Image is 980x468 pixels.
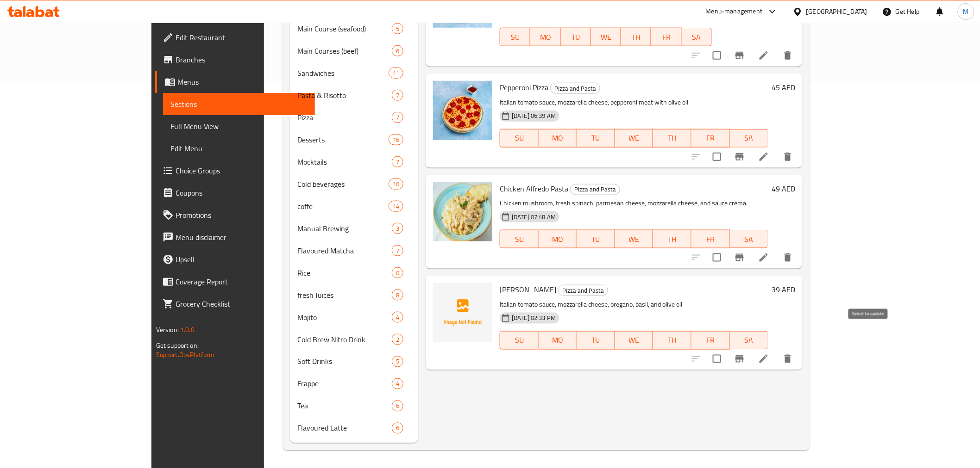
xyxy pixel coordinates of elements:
button: TU [561,28,591,46]
div: Pizza and Pasta [550,83,600,94]
span: 2 [392,335,403,344]
div: items [389,201,403,212]
a: Choice Groups [155,160,315,182]
a: Coupons [155,182,315,204]
div: Mojito4 [290,306,418,328]
button: WE [615,331,653,350]
span: Main Courses (beef) [297,45,392,56]
span: Promotions [176,209,308,221]
span: [PERSON_NAME] [500,283,556,296]
a: Edit menu item [758,151,769,162]
span: Edit Restaurant [176,32,308,43]
button: MO [539,230,577,248]
span: Pepperoni Pizza [500,80,548,94]
span: Soft Drinks [297,356,392,367]
span: TU [580,131,611,145]
span: Coverage Report [176,276,308,287]
button: delete [777,246,799,269]
div: Sandwiches [297,68,388,79]
div: Tea6 [290,395,418,417]
span: Pizza and Pasta [571,184,620,195]
span: Pizza [297,112,392,123]
h6: 45 AED [772,81,795,94]
span: 1.0.0 [180,324,195,336]
span: Flavoured Matcha [297,245,392,256]
span: SA [734,233,765,246]
div: Frappe4 [290,373,418,395]
p: Chicken mushroom, fresh spinach. parmesan cheese, mozzarella cheese, and sauce crema. [500,197,768,209]
a: Edit menu item [758,353,769,364]
a: Promotions [155,204,315,226]
button: TU [577,230,615,248]
div: Rice0 [290,262,418,284]
span: SU [504,131,534,145]
button: delete [777,44,799,67]
span: 7 [392,246,403,255]
a: Edit Menu [163,137,315,160]
div: [GEOGRAPHIC_DATA] [806,6,867,17]
div: items [392,90,403,101]
button: MO [539,331,577,350]
span: Select to update [707,46,727,65]
span: fresh Juices [297,289,392,301]
div: fresh Juices8 [290,284,418,306]
div: items [392,267,403,278]
a: Upsell [155,248,315,271]
div: Manual Brewing3 [290,217,418,240]
div: Mocktails [297,156,392,167]
a: Edit Restaurant [155,26,315,49]
a: Support.OpsPlatform [156,349,215,361]
span: SU [504,31,527,44]
span: Menu disclaimer [176,232,308,243]
span: WE [619,333,650,347]
span: MO [534,31,557,44]
span: Mojito [297,312,392,323]
span: Get support on: [156,339,199,351]
span: [DATE] 02:33 PM [508,314,559,322]
span: Full Menu View [170,121,308,132]
div: items [392,156,403,167]
span: [DATE] 07:48 AM [508,213,559,222]
div: items [392,45,403,56]
span: 16 [389,135,403,144]
span: Pizza and Pasta [559,285,608,296]
div: items [392,378,403,389]
span: SA [734,333,765,347]
div: Main Course (seafood)5 [290,18,418,40]
button: TH [653,129,691,148]
button: delete [777,146,799,168]
span: 8 [392,291,403,300]
div: items [392,356,403,367]
span: Cold beverages [297,179,388,190]
div: Pizza and Pasta [570,184,620,195]
button: SA [730,129,768,148]
span: Version: [156,324,179,336]
span: Grocery Checklist [176,298,308,309]
span: Upsell [176,254,308,265]
span: 4 [392,313,403,322]
div: Tea [297,400,392,412]
div: coffe14 [290,195,418,217]
span: [DATE] 06:39 AM [508,111,559,120]
button: WE [591,28,621,46]
div: Sandwiches11 [290,62,418,84]
button: MO [530,28,560,46]
span: 10 [389,180,403,189]
span: 14 [389,202,403,211]
button: FR [691,331,730,350]
span: MO [542,333,573,347]
span: TU [580,333,611,347]
div: Main Course (seafood) [297,23,392,34]
div: Pasta & Risotto [297,90,392,101]
div: Rice [297,267,392,278]
div: items [389,134,403,145]
span: MO [542,233,573,246]
p: Italian tomato sauce, mozzarella cheese, pepperoni meat with olive oil [500,97,768,108]
span: TU [565,31,587,44]
span: FR [655,31,678,44]
a: Grocery Checklist [155,293,315,315]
